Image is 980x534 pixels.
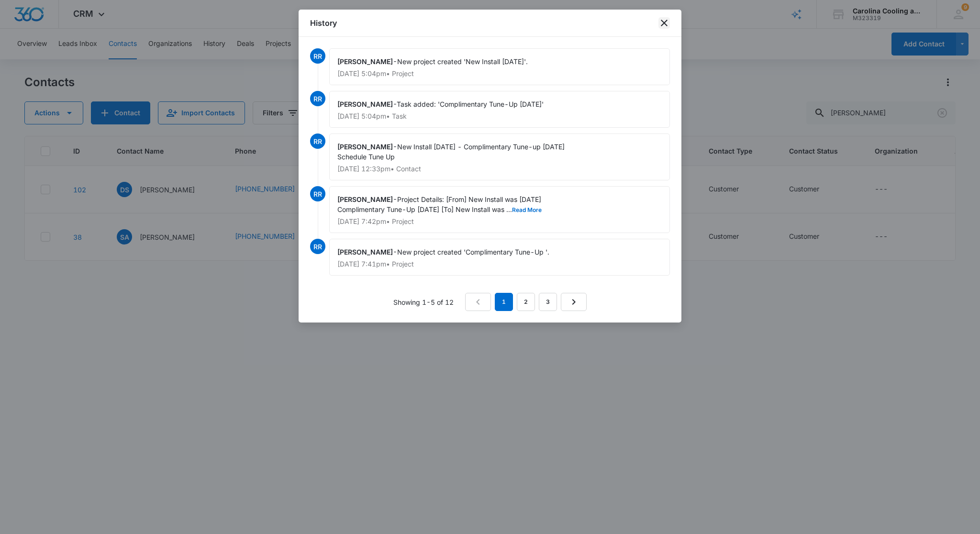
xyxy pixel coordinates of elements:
span: RR [310,48,325,64]
span: RR [310,91,325,106]
span: RR [310,239,325,254]
div: - [329,133,670,180]
h1: History [310,17,337,29]
em: 1 [495,293,513,311]
a: Page 3 [539,293,557,311]
div: - [329,91,670,128]
p: [DATE] 5:04pm • Task [337,113,662,120]
span: [PERSON_NAME] [337,248,393,256]
span: New project created 'New Install [DATE]'. [397,57,528,66]
span: Task added: 'Complimentary Tune-Up [DATE]' [397,100,544,108]
span: [PERSON_NAME] [337,100,393,108]
button: Read More [512,207,542,213]
nav: Pagination [465,293,587,311]
p: [DATE] 12:33pm • Contact [337,166,662,172]
span: New Install [DATE] - Complimentary Tune-up [DATE] Schedule Tune Up [337,143,565,161]
p: Showing 1-5 of 12 [393,297,454,307]
a: Next Page [561,293,587,311]
span: [PERSON_NAME] [337,195,393,203]
span: [PERSON_NAME] [337,143,393,151]
span: RR [310,186,325,201]
p: [DATE] 7:41pm • Project [337,261,662,267]
a: Page 2 [517,293,535,311]
div: - [329,48,670,85]
span: [PERSON_NAME] [337,57,393,66]
span: New project created 'Complimentary Tune-Up '. [397,248,549,256]
div: - [329,239,670,276]
span: Project Details: [From] New Install was [DATE] Complimentary Tune-Up [DATE] [To] New Install was ... [337,195,542,213]
p: [DATE] 5:04pm • Project [337,70,662,77]
div: - [329,186,670,233]
p: [DATE] 7:42pm • Project [337,218,662,225]
button: close [658,17,670,29]
span: RR [310,133,325,149]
